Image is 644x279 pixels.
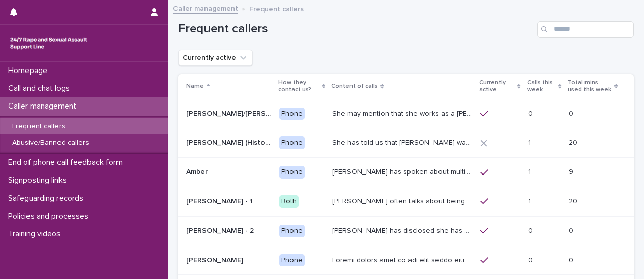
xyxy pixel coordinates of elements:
[528,136,533,147] p: 1
[528,166,533,177] p: 1
[186,166,210,177] p: Amber
[528,254,535,265] p: 0
[569,136,579,147] p: 20
[4,176,75,185] p: Signposting links
[278,77,320,96] p: How they contact us?
[8,33,90,53] img: rhQMoQhaT3yELyF149Cw
[332,195,474,206] p: Amy often talks about being raped a night before or 2 weeks ago or a month ago. She also makes re...
[4,66,55,76] p: Homepage
[4,101,84,111] p: Caller management
[4,158,131,167] p: End of phone call feedback form
[528,225,535,235] p: 0
[279,254,305,267] div: Phone
[4,84,78,93] p: Call and chat logs
[178,50,253,66] button: Currently active
[332,136,474,147] p: She has told us that Prince Andrew was involved with her abuse. Men from Hollywood (or 'Hollywood...
[186,225,256,235] p: [PERSON_NAME] - 2
[537,21,634,38] input: Search
[4,229,69,239] p: Training videos
[178,99,634,128] tr: [PERSON_NAME]/[PERSON_NAME] (Anon/'I don't know'/'I can't remember')[PERSON_NAME]/[PERSON_NAME] (...
[479,77,515,96] p: Currently active
[332,166,474,177] p: Amber has spoken about multiple experiences of sexual abuse. Amber told us she is now 18 (as of 0...
[332,225,474,235] p: Amy has disclosed she has survived two rapes, one in the UK and the other in Australia in 2013. S...
[527,77,556,96] p: Calls this week
[569,108,575,118] p: 0
[178,246,634,275] tr: [PERSON_NAME][PERSON_NAME] PhoneLoremi dolors amet co adi elit seddo eiu tempor in u labor et dol...
[173,2,238,14] a: Caller management
[186,108,273,118] p: Abbie/Emily (Anon/'I don't know'/'I can't remember')
[568,77,612,96] p: Total mins used this week
[569,254,575,265] p: 0
[332,254,474,265] p: Andrew shared that he has been raped and beaten by a group of men in or near his home twice withi...
[4,194,92,203] p: Safeguarding records
[279,136,305,149] div: Phone
[178,22,533,37] h1: Frequent callers
[178,216,634,246] tr: [PERSON_NAME] - 2[PERSON_NAME] - 2 Phone[PERSON_NAME] has disclosed she has survived two rapes, o...
[178,187,634,216] tr: [PERSON_NAME] - 1[PERSON_NAME] - 1 Both[PERSON_NAME] often talks about being raped a night before...
[528,195,533,206] p: 1
[331,81,378,92] p: Content of calls
[569,225,575,235] p: 0
[528,108,535,118] p: 0
[186,195,255,206] p: [PERSON_NAME] - 1
[186,81,204,92] p: Name
[178,158,634,187] tr: AmberAmber Phone[PERSON_NAME] has spoken about multiple experiences of [MEDICAL_DATA]. [PERSON_NA...
[279,225,305,237] div: Phone
[186,254,245,265] p: [PERSON_NAME]
[4,212,97,221] p: Policies and processes
[249,3,304,14] p: Frequent callers
[4,138,97,147] p: Abusive/Banned callers
[279,195,299,208] div: Both
[279,166,305,179] div: Phone
[186,136,273,147] p: [PERSON_NAME] (Historic Plan)
[279,108,305,120] div: Phone
[332,108,474,118] p: She may mention that she works as a Nanny, looking after two children. Abbie / Emily has let us k...
[4,122,73,131] p: Frequent callers
[569,195,579,206] p: 20
[178,128,634,158] tr: [PERSON_NAME] (Historic Plan)[PERSON_NAME] (Historic Plan) PhoneShe has told us that [PERSON_NAME...
[569,166,575,177] p: 9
